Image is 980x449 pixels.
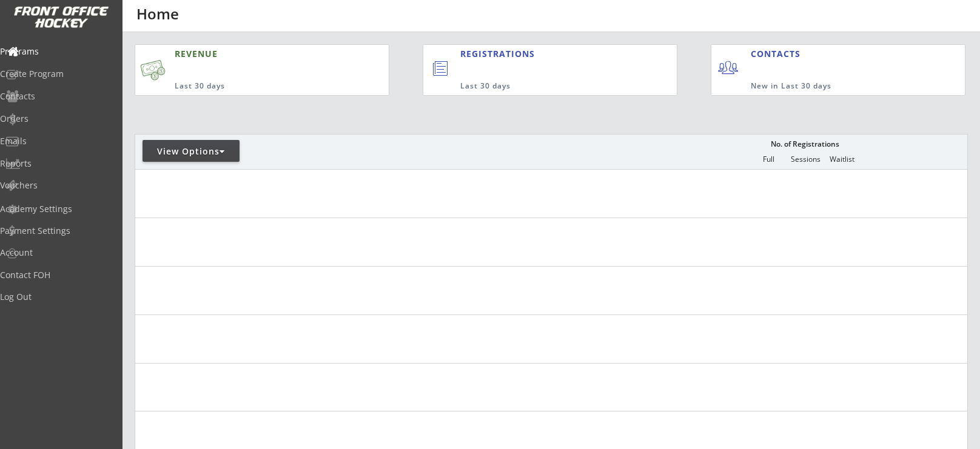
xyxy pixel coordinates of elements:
div: REVENUE [175,48,330,60]
div: Full [750,155,787,164]
div: CONTACTS [751,48,806,60]
div: Last 30 days [460,81,627,91]
div: No. of Registrations [767,140,842,148]
div: View Options [143,145,240,158]
div: Sessions [787,155,824,164]
div: Last 30 days [175,81,330,91]
div: New in Last 30 days [751,81,908,91]
div: Waitlist [824,155,860,164]
div: REGISTRATIONS [460,48,621,60]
